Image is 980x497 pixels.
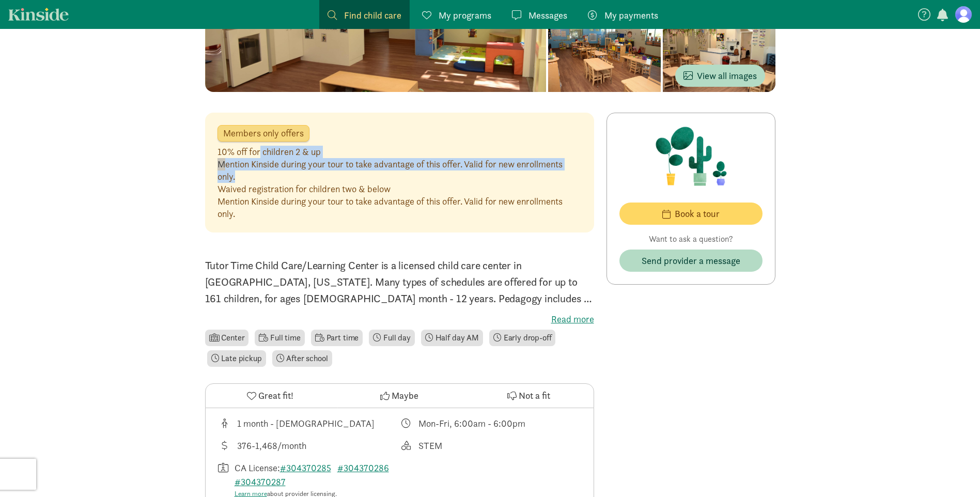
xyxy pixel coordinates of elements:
li: Center [205,330,249,346]
div: Mention Kinside during your tour to take advantage of this offer. Valid for new enrollments only. [217,195,582,220]
span: Send provider a message [642,254,740,268]
div: STEM [418,439,442,453]
p: Tutor Time Child Care/Learning Center is a licensed child care center in [GEOGRAPHIC_DATA], [US_S... [205,257,594,307]
span: My programs [439,8,491,22]
span: Maybe [392,389,418,402]
a: #304370285 [280,462,331,474]
li: Full time [255,330,304,346]
div: This provider's education philosophy [399,439,581,453]
a: Kinside [8,8,69,21]
div: 10% off for children 2 & up [217,146,582,158]
button: Maybe [335,384,464,408]
span: My payments [604,8,658,22]
span: Messages [528,8,567,22]
span: Book a tour [675,207,720,221]
div: Waived registration for children two & below [217,183,582,195]
span: Great fit! [258,389,293,402]
span: Not a fit [519,389,550,402]
button: Not a fit [464,384,593,408]
div: Class schedule [399,416,581,430]
div: Age range for children that this provider cares for [218,416,400,430]
li: After school [272,350,332,367]
a: #304370287 [235,476,286,488]
li: Full day [369,330,415,346]
span: Members only offers [223,129,304,138]
div: Mon-Fri, 6:00am - 6:00pm [418,416,525,430]
div: Mention Kinside during your tour to take advantage of this offer. Valid for new enrollments only. [217,158,582,183]
div: 376-1,468/month [237,439,306,453]
span: View all images [683,69,757,83]
button: Great fit! [206,384,335,408]
p: Want to ask a question? [619,233,763,245]
a: #304370286 [337,462,389,474]
span: Find child care [344,8,401,22]
button: Book a tour [619,203,763,225]
li: Late pickup [207,350,266,367]
button: Send provider a message [619,250,763,272]
li: Early drop-off [489,330,556,346]
div: 1 month - [DEMOGRAPHIC_DATA] [237,416,375,430]
div: Average tuition for this program [218,439,400,453]
li: Part time [311,330,363,346]
button: View all images [675,65,765,87]
label: Read more [205,313,594,325]
li: Half day AM [421,330,483,346]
